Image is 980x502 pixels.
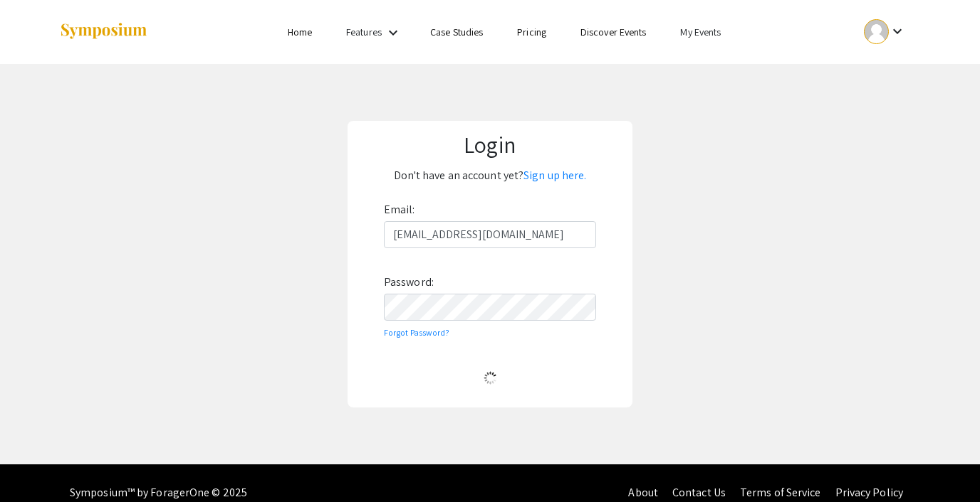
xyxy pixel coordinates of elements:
[384,327,450,338] a: Forgot Password?
[346,26,382,38] a: Features
[628,485,658,500] a: About
[523,168,586,183] a: Sign up here.
[288,26,312,38] a: Home
[889,23,906,40] mat-icon: Expand account dropdown
[358,164,623,187] p: Don't have an account yet?
[384,198,415,221] label: Email:
[672,485,726,500] a: Contact Us
[740,485,821,500] a: Terms of Service
[385,24,402,41] mat-icon: Expand Features list
[680,26,721,38] a: My Events
[59,22,148,41] img: Symposium by ForagerOne
[358,131,623,158] h1: Login
[11,438,61,491] iframe: Chat
[517,26,546,38] a: Pricing
[430,26,483,38] a: Case Studies
[384,271,434,294] label: Password:
[580,26,647,38] a: Discover Events
[478,365,503,390] img: Loading
[835,485,903,500] a: Privacy Policy
[849,16,921,48] button: Expand account dropdown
